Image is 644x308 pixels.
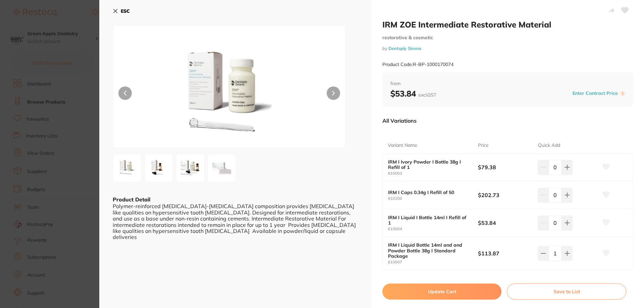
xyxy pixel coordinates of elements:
[507,284,626,300] button: Save to List
[113,5,130,17] button: ESC
[388,142,417,149] p: Variant Name
[418,92,436,98] span: excl. GST
[210,156,234,180] img: LnBuZw
[620,91,625,96] label: i
[388,196,478,201] small: 610200
[388,171,478,176] small: 610003
[390,80,625,87] span: from
[571,90,620,97] button: Enter Contract Price
[478,164,532,171] b: $79.38
[390,88,436,99] b: $53.84
[113,203,358,240] div: Polymer-reinforced [MEDICAL_DATA]-[MEDICAL_DATA] composition provides [MEDICAL_DATA] like qualiti...
[388,242,469,258] b: IRM I Liquid Bottle 14ml and and Powder Bottle 38g I Standard Package
[382,46,633,51] small: by
[478,142,489,149] p: Price
[121,8,130,14] b: ESC
[382,62,453,67] small: Product Code: R-BP-1000170074
[388,46,421,51] a: Dentsply Sirona
[478,250,532,257] b: $113.87
[160,42,299,148] img: cGc
[388,190,469,195] b: IRM I Caps 0.34g I Refill of 50
[113,196,150,203] b: Product Detail
[382,117,417,124] p: All Variations
[115,156,139,180] img: cGc
[382,19,633,29] h2: IRM ZOE Intermediate Restorative Material
[538,142,560,149] p: Quick Add
[388,260,478,264] small: 610007
[478,219,532,227] b: $53.84
[388,159,469,170] b: IRM I Ivory Powder I Bottle 38g I Refill of 1
[388,227,478,231] small: 610004
[382,284,501,300] button: Update Cart
[147,156,171,180] img: bmc
[478,191,532,199] b: $202.73
[178,156,202,180] img: cGc
[382,35,633,41] small: restorative & cosmetic
[388,215,469,226] b: IRM I Liquid I Bottle 14ml I Refill of 1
